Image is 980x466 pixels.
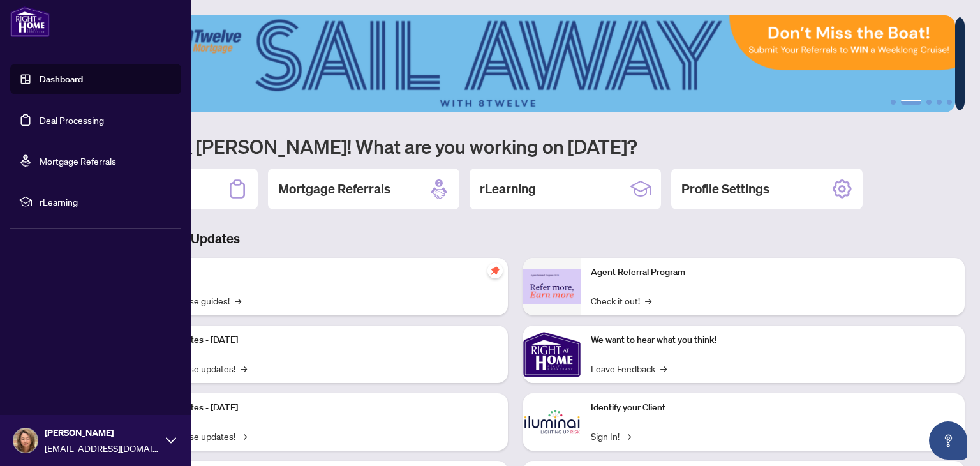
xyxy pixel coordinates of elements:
p: Identify your Client [591,401,954,415]
p: Self-Help [134,266,498,280]
span: pushpin [487,263,503,278]
span: → [241,429,247,443]
span: → [625,429,631,443]
img: Slide 1 [66,15,955,112]
p: Platform Updates - [DATE] [134,333,498,347]
h3: Brokerage & Industry Updates [66,230,965,248]
img: We want to hear what you think! [523,326,581,383]
button: Open asap [929,421,967,460]
a: Deal Processing [40,114,104,126]
img: Agent Referral Program [523,269,581,304]
span: → [241,361,247,375]
p: Agent Referral Program [591,266,954,280]
span: → [235,294,241,308]
h2: Profile Settings [681,180,769,198]
a: Dashboard [40,73,83,85]
img: Identify your Client [523,393,581,451]
button: 4 [937,100,942,105]
a: Check it out!→ [591,294,651,308]
img: logo [10,6,50,37]
span: rLearning [40,195,172,209]
a: Leave Feedback→ [591,361,667,375]
a: Sign In!→ [591,429,631,443]
p: We want to hear what you think! [591,333,954,347]
button: 1 [891,100,896,105]
span: [PERSON_NAME] [45,426,160,440]
button: 5 [947,100,952,105]
button: 2 [901,100,921,105]
span: [EMAIL_ADDRESS][DOMAIN_NAME] [45,441,160,455]
img: Profile Icon [13,428,38,453]
span: → [645,294,651,308]
button: 3 [926,100,932,105]
h2: rLearning [480,180,536,198]
span: → [660,361,667,375]
h2: Mortgage Referrals [278,180,390,198]
p: Platform Updates - [DATE] [134,401,498,415]
a: Mortgage Referrals [40,155,116,167]
h1: Welcome back [PERSON_NAME]! What are you working on [DATE]? [66,134,965,158]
